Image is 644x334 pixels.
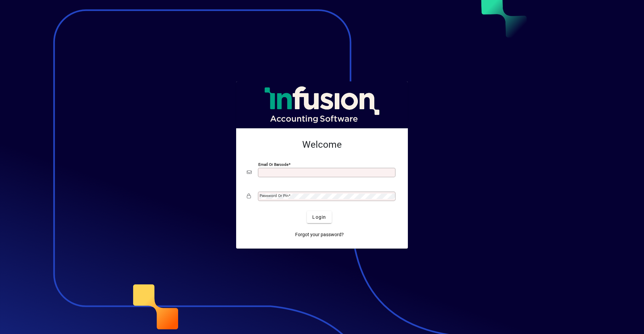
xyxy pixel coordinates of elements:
[260,193,288,198] mat-label: Password or Pin
[292,228,346,241] a: Forgot your password?
[312,214,326,221] span: Login
[295,231,344,238] span: Forgot your password?
[258,162,288,167] mat-label: Email or Barcode
[247,139,397,150] h2: Welcome
[307,211,331,223] button: Login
